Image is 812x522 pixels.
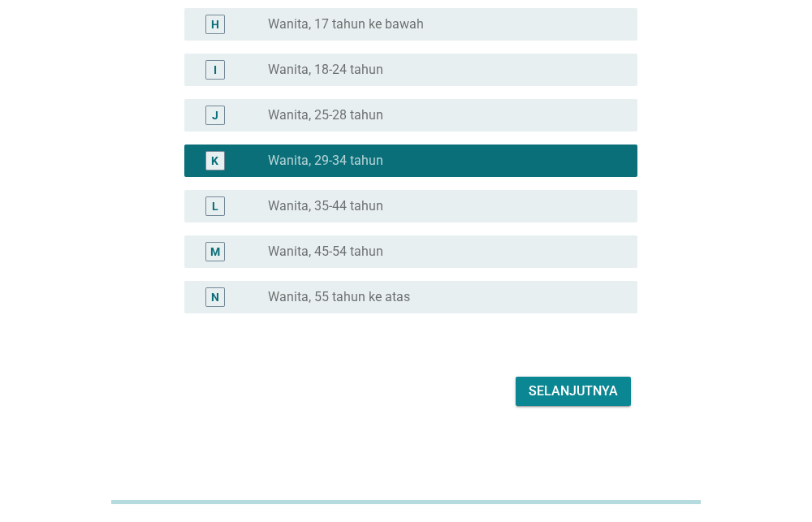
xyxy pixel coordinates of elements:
[268,289,410,305] label: Wanita, 55 tahun ke atas
[214,61,217,78] div: I
[210,243,220,260] div: M
[268,153,383,169] label: Wanita, 29-34 tahun
[268,107,383,123] label: Wanita, 25-28 tahun
[212,197,218,214] div: L
[211,152,218,169] div: K
[268,16,424,32] label: Wanita, 17 tahun ke bawah
[529,382,618,401] div: Selanjutnya
[211,15,219,32] div: H
[268,244,383,260] label: Wanita, 45-54 tahun
[211,288,219,305] div: N
[212,106,218,123] div: J
[516,377,631,406] button: Selanjutnya
[268,62,383,78] label: Wanita, 18-24 tahun
[268,198,383,214] label: Wanita, 35-44 tahun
